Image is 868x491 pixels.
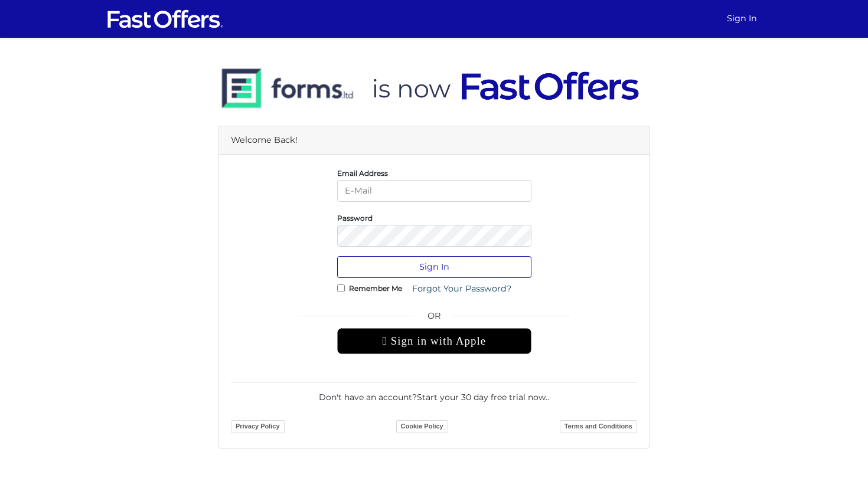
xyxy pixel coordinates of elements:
span: OR [337,309,531,328]
a: Terms and Conditions [560,420,637,433]
label: Remember Me [349,287,402,290]
div: Welcome Back! [219,126,649,155]
button: Sign In [337,256,531,278]
div: Sign in with Apple [337,328,531,354]
label: Email Address [337,172,388,175]
div: Don't have an account? . [231,382,637,404]
label: Password [337,217,373,220]
input: E-Mail [337,180,531,202]
a: Sign In [722,7,762,30]
a: Cookie Policy [396,420,448,433]
a: Privacy Policy [231,420,285,433]
a: Forgot Your Password? [404,278,519,300]
a: Start your 30 day free trial now. [417,392,547,402]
